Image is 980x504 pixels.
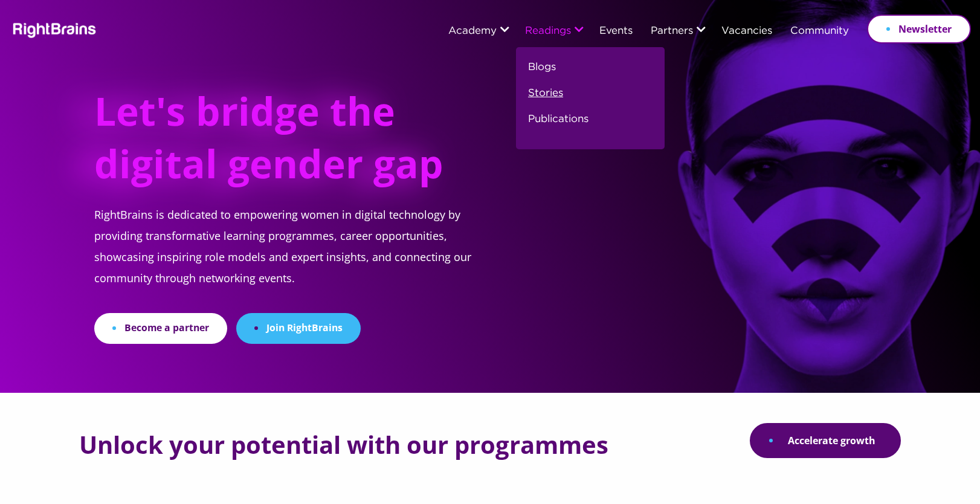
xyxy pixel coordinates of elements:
[236,313,361,344] a: Join RightBrains
[750,423,901,458] a: Accelerate growth
[528,111,588,137] a: Publications
[867,15,971,44] a: Newsletter
[94,313,227,344] a: Become a partner
[651,26,693,37] a: Partners
[94,85,456,204] h1: Let's bridge the digital gender gap
[525,26,571,37] a: Readings
[79,431,608,458] h2: Unlock your potential with our programmes
[9,21,97,38] img: Rightbrains
[528,59,556,85] a: Blogs
[448,26,497,37] a: Academy
[94,204,500,313] p: RightBrains is dedicated to empowering women in digital technology by providing transformative le...
[599,26,633,37] a: Events
[528,85,563,111] a: Stories
[721,26,772,37] a: Vacancies
[790,26,849,37] a: Community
